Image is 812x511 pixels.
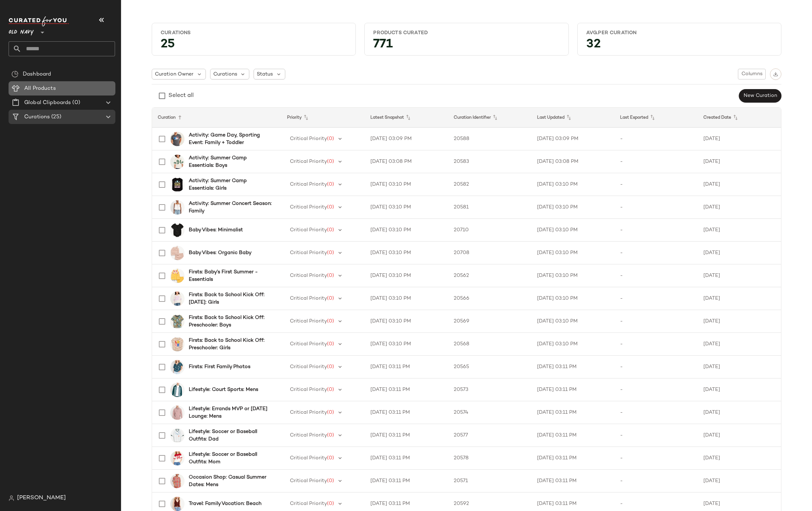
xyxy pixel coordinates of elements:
[71,99,80,107] span: (0)
[531,447,615,470] td: [DATE] 03:11 PM
[170,200,184,215] img: cn59101136.jpg
[327,250,334,255] span: (0)
[373,30,559,36] div: Products Curated
[614,424,698,447] td: -
[531,287,615,310] td: [DATE] 03:10 PM
[170,497,184,511] img: cn58128884.jpg
[531,219,615,242] td: [DATE] 03:10 PM
[698,150,781,173] td: [DATE]
[290,159,327,164] span: Critical Priority
[614,287,698,310] td: -
[448,470,531,492] td: 20571
[327,182,334,187] span: (0)
[170,177,184,192] img: cn57928311.jpg
[368,39,565,52] div: 771
[531,401,615,424] td: [DATE] 03:11 PM
[614,196,698,219] td: -
[290,478,327,484] span: Critical Priority
[531,108,615,128] th: Last Updated
[327,319,334,324] span: (0)
[290,341,327,347] span: Critical Priority
[290,136,327,141] span: Critical Priority
[614,470,698,492] td: -
[327,433,334,438] span: (0)
[327,136,334,141] span: (0)
[24,113,50,121] span: Curations
[327,273,334,278] span: (0)
[170,223,184,237] img: cn50605126.jpg
[290,227,327,233] span: Critical Priority
[170,360,184,374] img: cn59091820.jpg
[738,69,766,79] button: Columns
[11,71,19,78] img: svg%3e
[189,386,258,393] b: Lifestyle: Court Sports: Mens
[531,356,615,378] td: [DATE] 03:11 PM
[327,410,334,415] span: (0)
[365,150,448,173] td: [DATE] 03:08 PM
[281,108,365,128] th: Priority
[189,268,273,283] b: Firsts: Baby’s First Summer - Essentials
[189,200,273,215] b: Activity: Summer Concert Season: Family
[170,246,184,260] img: cn53608934.jpg
[581,39,778,52] div: 32
[170,451,184,465] img: cn57336101.jpg
[290,182,327,187] span: Critical Priority
[365,310,448,333] td: [DATE] 03:10 PM
[168,92,194,100] div: Select all
[448,219,531,242] td: 20710
[365,108,448,128] th: Latest Snapshot
[213,71,237,78] span: Curations
[698,401,781,424] td: [DATE]
[698,424,781,447] td: [DATE]
[24,84,56,93] span: All Products
[365,219,448,242] td: [DATE] 03:10 PM
[365,424,448,447] td: [DATE] 03:11 PM
[448,242,531,264] td: 20708
[698,219,781,242] td: [DATE]
[170,155,184,169] img: cn55779787.jpg
[152,108,281,128] th: Curation
[698,356,781,378] td: [DATE]
[170,291,184,306] img: cn56769336.jpg
[9,495,14,501] img: svg%3e
[189,177,273,192] b: Activity: Summer Camp Essentials: Girls
[290,455,327,461] span: Critical Priority
[189,500,261,507] b: Travel: Family Vacation: Beach
[9,16,69,26] img: cfy_white_logo.C9jOOHJF.svg
[327,227,334,233] span: (0)
[698,287,781,310] td: [DATE]
[531,173,615,196] td: [DATE] 03:10 PM
[773,72,778,77] img: svg%3e
[290,501,327,506] span: Critical Priority
[170,428,184,443] img: cn57776794.jpg
[531,128,615,150] td: [DATE] 03:09 PM
[698,196,781,219] td: [DATE]
[698,108,781,128] th: Created Date
[698,378,781,401] td: [DATE]
[290,296,327,301] span: Critical Priority
[327,478,334,484] span: (0)
[327,205,334,210] span: (0)
[365,333,448,356] td: [DATE] 03:10 PM
[698,310,781,333] td: [DATE]
[50,113,61,121] span: (25)
[365,447,448,470] td: [DATE] 03:11 PM
[698,173,781,196] td: [DATE]
[365,356,448,378] td: [DATE] 03:11 PM
[189,428,273,443] b: Lifestyle: Soccer or Baseball Outfits: Dad
[448,150,531,173] td: 20583
[290,250,327,255] span: Critical Priority
[614,219,698,242] td: -
[365,378,448,401] td: [DATE] 03:11 PM
[327,501,334,506] span: (0)
[365,287,448,310] td: [DATE] 03:10 PM
[290,273,327,278] span: Critical Priority
[531,264,615,287] td: [DATE] 03:10 PM
[614,447,698,470] td: -
[23,70,51,78] span: Dashboard
[614,264,698,287] td: -
[170,269,184,283] img: cn58067549.jpg
[290,319,327,324] span: Critical Priority
[614,108,698,128] th: Last Exported
[698,447,781,470] td: [DATE]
